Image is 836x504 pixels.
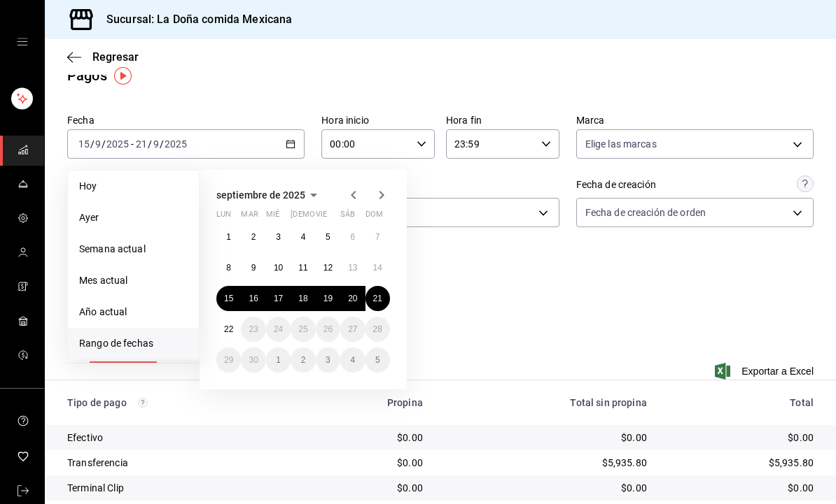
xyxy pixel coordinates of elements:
button: Exportar a Excel [718,363,814,380]
abbr: 6 de septiembre de 2025 [350,232,355,242]
div: Propina [314,397,423,408]
div: Total [669,397,814,408]
abbr: sábado [340,210,355,224]
abbr: 24 de septiembre de 2025 [274,324,283,334]
button: 23 de septiembre de 2025 [241,317,265,342]
button: 11 de septiembre de 2025 [291,255,315,280]
abbr: 17 de septiembre de 2025 [274,294,283,303]
span: / [102,138,106,150]
button: 10 de septiembre de 2025 [266,255,291,280]
span: Regresar [92,50,139,64]
abbr: 13 de septiembre de 2025 [348,263,357,273]
div: $0.00 [314,456,423,470]
span: Semana actual [79,242,188,257]
input: ---- [164,138,188,150]
label: Fecha [67,115,305,125]
button: 2 de octubre de 2025 [291,347,315,373]
abbr: 3 de octubre de 2025 [326,355,330,365]
span: - [131,138,134,150]
button: 15 de septiembre de 2025 [216,286,241,311]
abbr: domingo [365,210,383,224]
div: Tipo de pago [67,397,291,408]
button: 5 de octubre de 2025 [365,347,390,373]
div: $0.00 [314,481,423,495]
h3: Sucursal: La Doña comida Mexicana [95,11,292,28]
img: Tooltip marker [114,67,132,85]
abbr: 3 de septiembre de 2025 [276,232,281,242]
abbr: 8 de septiembre de 2025 [226,263,231,273]
span: Rango de fechas [79,336,188,351]
abbr: martes [241,210,258,224]
input: ---- [106,138,130,150]
abbr: 1 de septiembre de 2025 [226,232,231,242]
abbr: 14 de septiembre de 2025 [373,263,382,273]
button: 19 de septiembre de 2025 [316,286,340,311]
abbr: 23 de septiembre de 2025 [249,324,258,334]
div: $0.00 [669,431,814,445]
label: Hora inicio [321,115,435,125]
abbr: 11 de septiembre de 2025 [298,263,307,273]
input: -- [95,138,102,150]
button: 26 de septiembre de 2025 [316,317,340,342]
abbr: 20 de septiembre de 2025 [348,294,357,303]
span: / [90,138,95,150]
button: 4 de octubre de 2025 [340,347,365,373]
button: 13 de septiembre de 2025 [340,255,365,280]
button: 27 de septiembre de 2025 [340,317,365,342]
abbr: 4 de septiembre de 2025 [301,232,306,242]
button: 5 de septiembre de 2025 [316,224,340,250]
div: Pagos [67,65,107,86]
button: Regresar [67,50,139,64]
abbr: 19 de septiembre de 2025 [323,294,333,303]
button: 24 de septiembre de 2025 [266,317,291,342]
span: Fecha de creación de orden [585,206,706,219]
abbr: 7 de septiembre de 2025 [375,232,380,242]
input: -- [153,138,160,150]
button: 4 de septiembre de 2025 [291,224,315,250]
span: Ayer [79,210,188,225]
button: 1 de octubre de 2025 [266,347,291,373]
abbr: 2 de octubre de 2025 [301,355,306,365]
button: 8 de septiembre de 2025 [216,255,241,280]
button: 3 de octubre de 2025 [316,347,340,373]
button: 29 de septiembre de 2025 [216,347,241,373]
button: 7 de septiembre de 2025 [365,224,390,250]
div: $0.00 [445,431,647,445]
label: Hora fin [446,115,559,125]
svg: Los pagos realizados con Pay y otras terminales son montos brutos. [138,398,148,408]
input: -- [135,138,148,150]
abbr: 27 de septiembre de 2025 [348,324,357,334]
button: 12 de septiembre de 2025 [316,255,340,280]
button: open drawer [17,36,28,48]
div: Transferencia [67,456,291,470]
abbr: 9 de septiembre de 2025 [251,263,256,273]
abbr: 12 de septiembre de 2025 [323,263,333,273]
span: / [148,138,152,150]
input: -- [78,138,90,150]
button: 21 de septiembre de 2025 [365,286,390,311]
abbr: 16 de septiembre de 2025 [249,294,258,303]
span: Hoy [79,179,188,194]
button: septiembre de 2025 [216,187,322,203]
abbr: 29 de septiembre de 2025 [224,355,233,365]
button: 2 de septiembre de 2025 [241,224,265,250]
abbr: 15 de septiembre de 2025 [224,294,233,303]
span: Año actual [79,305,188,319]
abbr: 10 de septiembre de 2025 [274,263,283,273]
button: 18 de septiembre de 2025 [291,286,315,311]
div: $5,935.80 [445,456,647,470]
div: $0.00 [669,481,814,495]
button: 9 de septiembre de 2025 [241,255,265,280]
button: 22 de septiembre de 2025 [216,317,241,342]
button: 25 de septiembre de 2025 [291,317,315,342]
abbr: 22 de septiembre de 2025 [224,324,233,334]
span: septiembre de 2025 [216,189,305,201]
span: / [160,138,164,150]
abbr: 4 de octubre de 2025 [350,355,355,365]
button: 28 de septiembre de 2025 [365,317,390,342]
button: 14 de septiembre de 2025 [365,255,390,280]
button: 17 de septiembre de 2025 [266,286,291,311]
button: 30 de septiembre de 2025 [241,347,265,373]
